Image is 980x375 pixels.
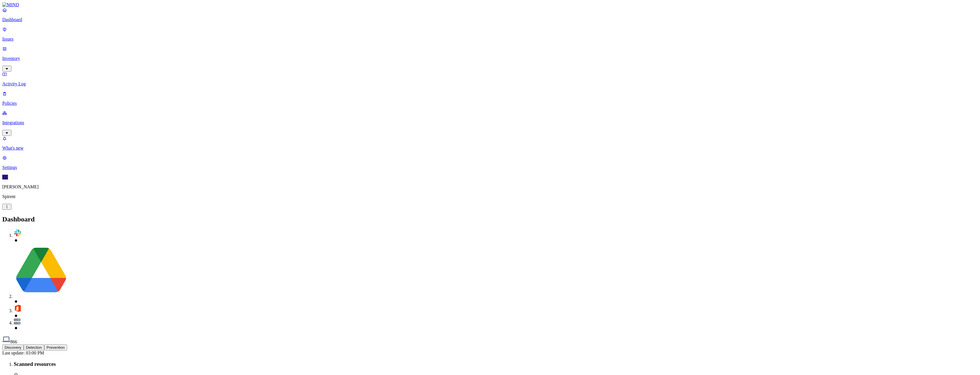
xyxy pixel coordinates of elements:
a: Settings [2,155,978,170]
a: What's new [2,136,978,151]
span: 866 [10,339,17,344]
img: svg%3e [14,318,21,324]
p: Spirent [2,194,978,199]
a: Activity Log [2,72,978,86]
h2: Dashboard [2,215,978,223]
a: Dashboard [2,7,978,22]
a: MIND [2,2,978,7]
p: Settings [2,165,978,170]
img: MIND [2,2,19,7]
img: svg%3e [14,229,22,237]
p: What's new [2,146,978,151]
img: svg%3e [14,304,22,312]
button: Detection [24,344,44,350]
span: EL [2,175,8,180]
p: Activity Log [2,81,978,86]
p: Issues [2,37,978,42]
h3: Scanned resources [14,361,978,367]
a: Inventory [2,46,978,71]
p: Policies [2,101,978,106]
img: svg%3e [2,335,10,343]
a: Issues [2,27,978,42]
p: [PERSON_NAME] [2,184,978,189]
a: Integrations [2,110,978,135]
img: svg%3e [14,243,69,298]
a: Policies [2,91,978,106]
button: Discovery [2,344,24,350]
span: Last update: 03:00 PM [2,350,44,355]
p: Dashboard [2,17,978,22]
p: Inventory [2,56,978,61]
button: Prevention [44,344,67,350]
p: Integrations [2,120,978,125]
